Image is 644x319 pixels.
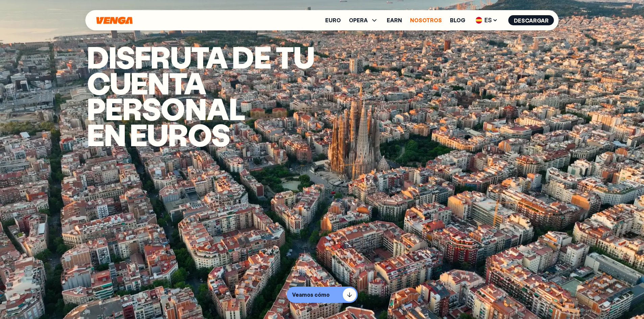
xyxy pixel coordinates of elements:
a: Blog [450,18,465,23]
a: Earn [387,18,402,23]
a: Euro [325,18,341,23]
span: OPERA [349,18,368,23]
svg: Inicio [96,17,134,24]
button: Veamos cómo [287,287,358,303]
p: Veamos cómo [292,291,330,298]
img: flag-es [476,17,482,24]
span: OPERA [349,16,379,24]
span: ES [473,15,500,26]
h1: Disfruta de tu cuenta PERSONAL en euros [87,44,374,147]
a: Nosotros [410,18,442,23]
button: Descargar [508,15,554,25]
